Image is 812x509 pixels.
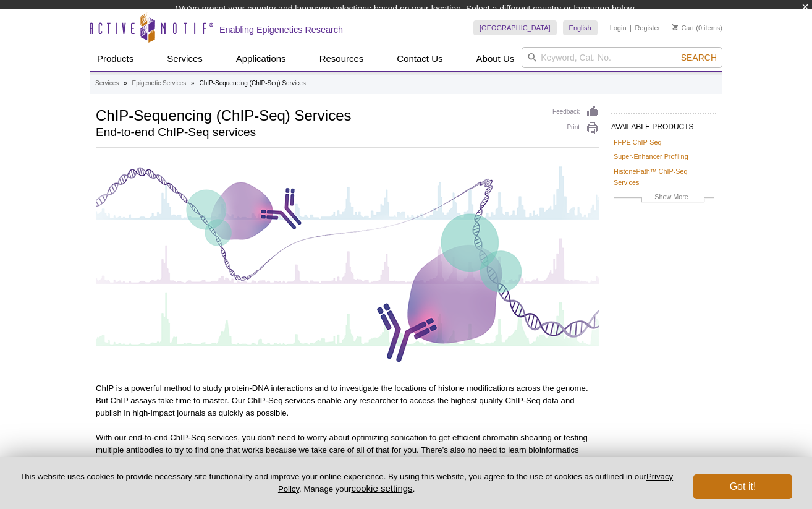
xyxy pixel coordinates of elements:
li: ChIP-Sequencing (ChIP-Seq) Services [199,80,305,87]
li: » [124,80,127,87]
h2: AVAILABLE PRODUCTS [611,113,716,135]
a: [GEOGRAPHIC_DATA] [473,20,557,35]
input: Keyword, Cat. No. [522,47,722,68]
a: Login [610,24,627,32]
li: (0 items) [672,20,722,35]
p: With our end-to-end ChIP-Seq services, you don’t need to worry about optimizing sonication to get... [96,432,599,469]
h2: Enabling Epigenetics Research [219,24,343,35]
h2: End-to-end ChIP-Seq services [96,127,540,138]
a: FFPE ChIP-Seq [614,137,661,148]
a: Resources [312,47,371,71]
a: About Us [469,47,522,71]
a: Super-Enhancer Profiling [614,151,688,162]
a: Print [552,122,599,135]
a: Feedback [552,105,599,119]
a: HistonePath™ ChIP-Seq Services [614,166,714,188]
img: ChIP-Seq Services [96,160,599,366]
button: Got it! [693,474,792,499]
a: Epigenetic Services [132,78,186,89]
a: Register [635,24,660,32]
p: This website uses cookies to provide necessary site functionality and improve your online experie... [20,471,673,495]
a: Applications [229,47,294,71]
a: Services [95,78,119,89]
span: Search [681,53,717,62]
a: Show More [614,191,714,205]
a: Contact Us [389,47,450,71]
img: Your Cart [672,24,678,30]
button: Search [677,52,721,63]
a: Products [90,47,141,71]
button: cookie settings [351,483,412,494]
p: ChIP is a powerful method to study protein-DNA interactions and to investigate the locations of h... [96,382,599,419]
a: English [563,20,598,35]
li: » [191,80,195,87]
a: Services [159,47,210,71]
li: | [630,20,632,35]
h1: ChIP-Sequencing (ChIP-Seq) Services [96,105,540,124]
a: Privacy Policy [278,472,673,493]
a: Cart [672,24,694,32]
